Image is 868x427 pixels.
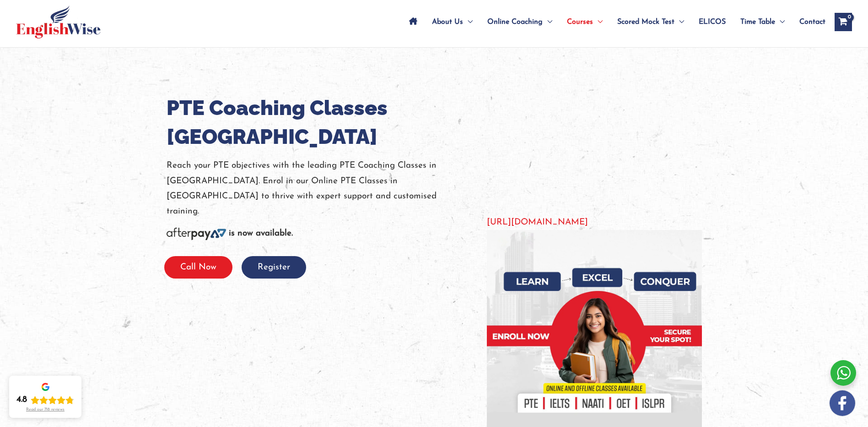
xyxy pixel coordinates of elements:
span: Menu Toggle [674,6,684,38]
span: Contact [799,6,825,38]
a: Contact [792,6,825,38]
span: Scored Mock Test [617,6,674,38]
a: ELICOS [691,6,733,38]
div: 4.8 [16,394,27,405]
img: white-facebook.png [830,390,855,416]
span: Menu Toggle [463,6,473,38]
a: Scored Mock TestMenu Toggle [610,6,691,38]
h1: PTE Coaching Classes [GEOGRAPHIC_DATA] [167,93,473,151]
span: Menu Toggle [593,6,603,38]
div: Read our 718 reviews [26,407,65,412]
span: Menu Toggle [543,6,552,38]
a: CoursesMenu Toggle [560,6,610,38]
nav: Site Navigation: Main Menu [402,6,825,38]
a: Online CoachingMenu Toggle [480,6,560,38]
img: cropped-ew-logo [16,5,101,38]
a: [URL][DOMAIN_NAME] [487,218,588,227]
span: Menu Toggle [775,6,785,38]
a: View Shopping Cart, empty [835,13,852,31]
button: Register [242,256,306,279]
span: About Us [432,6,463,38]
p: Reach your PTE objectives with the leading PTE Coaching Classes in [GEOGRAPHIC_DATA]. Enrol in ou... [167,158,473,219]
button: Call Now [164,256,232,279]
b: is now available. [229,229,293,238]
a: Call Now [164,263,232,272]
span: Time Table [740,6,775,38]
span: Online Coaching [487,6,543,38]
a: About UsMenu Toggle [425,6,480,38]
div: Rating: 4.8 out of 5 [16,394,74,405]
a: Time TableMenu Toggle [733,6,792,38]
span: Courses [567,6,593,38]
span: ELICOS [699,6,726,38]
a: Register [242,263,306,272]
img: Afterpay-Logo [167,228,226,240]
